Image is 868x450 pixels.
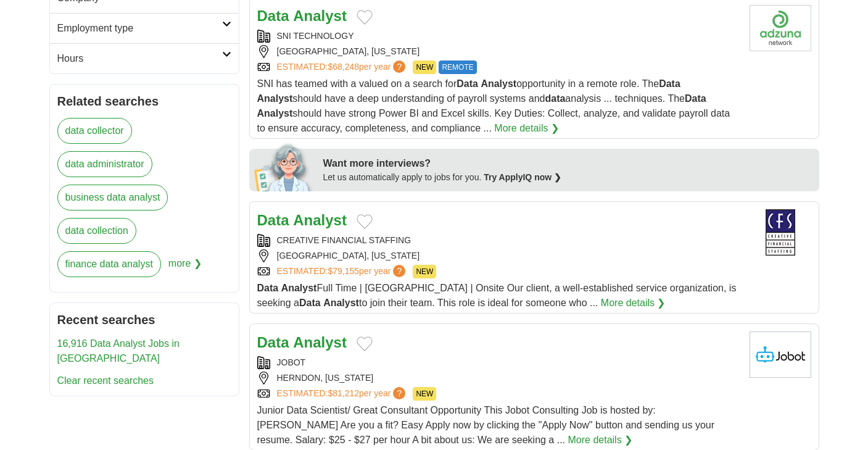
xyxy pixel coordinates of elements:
a: CREATIVE FINANCIAL STAFFING [277,235,411,245]
span: $79,155 [328,266,359,276]
a: 16,916 Data Analyst Jobs in [GEOGRAPHIC_DATA] [57,338,180,364]
a: Clear recent searches [57,375,154,386]
a: data collection [57,218,136,244]
span: Junior Data Scientist/ Great Consultant Opportunity This Jobot Consulting Job is hosted by: [PERS... [257,405,715,445]
strong: Data [659,78,680,89]
a: More details ❯ [601,296,666,310]
a: JOBOT [277,357,306,367]
a: ESTIMATED:$79,155per year? [277,265,408,278]
strong: Data [257,334,289,351]
span: ? [393,265,405,277]
a: ESTIMATED:$81,212per year? [277,387,408,401]
span: Full Time | [GEOGRAPHIC_DATA] | Onsite Our client, a well-established service organization, is se... [257,283,737,308]
span: $81,212 [328,388,359,398]
img: Company logo [750,5,811,51]
a: ESTIMATED:$68,248per year? [277,60,408,74]
span: ? [393,60,405,73]
img: apply-iq-scientist.png [254,142,314,191]
strong: Analyst [293,334,347,351]
button: Add to favorite jobs [357,214,373,229]
strong: Analyst [323,298,359,308]
span: ? [393,387,405,399]
a: Data Analyst [257,334,347,351]
div: HERNDON, [US_STATE] [257,372,740,385]
div: Want more interviews? [323,156,812,171]
div: SNI TECHNOLOGY [257,30,740,43]
a: More details ❯ [494,121,559,136]
a: Data Analyst [257,7,347,24]
a: Data Analyst [257,212,347,228]
h2: Related searches [57,92,231,110]
a: data administrator [57,151,152,177]
h2: Recent searches [57,310,231,329]
strong: Analyst [257,93,293,104]
button: Add to favorite jobs [357,10,373,25]
strong: Data [257,7,289,24]
span: NEW [413,387,436,401]
span: NEW [413,60,436,74]
a: data collector [57,118,132,144]
h2: Hours [57,51,222,66]
a: Employment type [50,13,239,43]
img: Jobot logo [750,331,811,378]
span: $68,248 [328,62,359,72]
a: More details ❯ [568,433,633,448]
img: Creative Financial Staffing logo [750,209,811,256]
strong: Data [299,298,321,308]
span: REMOTE [439,60,476,74]
div: Let us automatically apply to jobs for you. [323,171,812,184]
strong: Data [457,78,478,89]
strong: Analyst [281,283,317,293]
strong: Data [257,283,279,293]
strong: Data [685,93,706,104]
a: business data analyst [57,185,168,210]
a: Hours [50,43,239,73]
strong: Analyst [481,78,516,89]
div: [GEOGRAPHIC_DATA], [US_STATE] [257,249,740,262]
a: Try ApplyIQ now ❯ [484,172,561,182]
strong: Analyst [293,7,347,24]
strong: data [545,93,565,104]
strong: Data [257,212,289,228]
strong: Analyst [293,212,347,228]
span: NEW [413,265,436,278]
span: SNI has teamed with a valued on a search for opportunity in a remote role. The should have a deep... [257,78,730,133]
strong: Analyst [257,108,293,119]
a: finance data analyst [57,251,161,277]
div: [GEOGRAPHIC_DATA], [US_STATE] [257,45,740,58]
h2: Employment type [57,21,222,36]
button: Add to favorite jobs [357,336,373,351]
span: more ❯ [168,251,202,285]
